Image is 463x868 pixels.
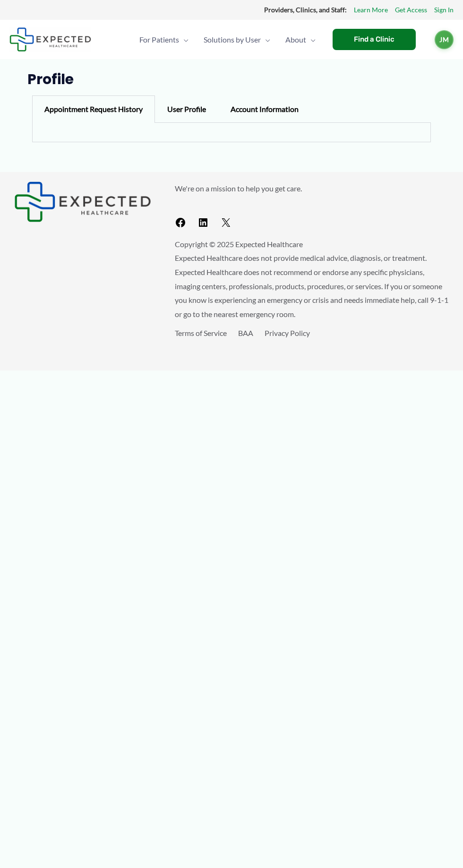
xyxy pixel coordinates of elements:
[27,71,435,88] h1: Profile
[155,95,218,123] div: User Profile
[175,240,303,249] span: Copyright © 2025 Expected Healthcare
[261,23,270,56] span: Menu Toggle
[175,328,227,337] a: Terms of Service
[139,23,179,56] span: For Patients
[9,27,91,52] img: Expected Healthcare Logo - side, dark font, small
[204,23,261,56] span: Solutions by User
[264,6,347,14] strong: Providers, Clinics, and Staff:
[395,4,427,16] a: Get Access
[238,328,253,337] a: BAA
[306,23,316,56] span: Menu Toggle
[32,95,155,123] div: Appointment Request History
[132,23,196,56] a: For PatientsMenu Toggle
[132,23,323,56] nav: Primary Site Navigation
[285,23,306,56] span: About
[175,181,449,232] aside: Footer Widget 2
[435,30,454,49] a: JM
[179,23,189,56] span: Menu Toggle
[354,4,388,16] a: Learn More
[265,328,310,337] a: Privacy Policy
[175,181,449,196] p: We're on a mission to help you get care.
[175,253,448,318] span: Expected Healthcare does not provide medical advice, diagnosis, or treatment. Expected Healthcare...
[14,181,151,222] aside: Footer Widget 1
[196,23,278,56] a: Solutions by UserMenu Toggle
[175,326,449,361] aside: Footer Widget 3
[434,4,454,16] a: Sign In
[14,181,151,222] img: Expected Healthcare Logo - side, dark font, small
[333,29,416,50] a: Find a Clinic
[278,23,323,56] a: AboutMenu Toggle
[218,95,311,123] div: Account Information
